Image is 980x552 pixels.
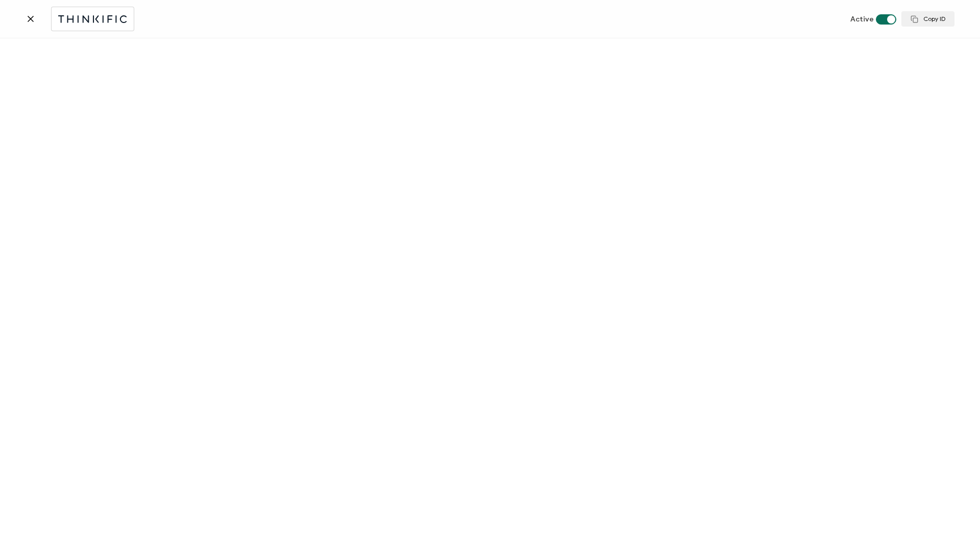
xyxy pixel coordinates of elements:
img: thinkific.svg [57,13,129,26]
iframe: Chat Widget [929,503,980,552]
span: Active [850,15,874,24]
button: Copy ID [901,11,954,27]
span: Copy ID [911,15,945,23]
